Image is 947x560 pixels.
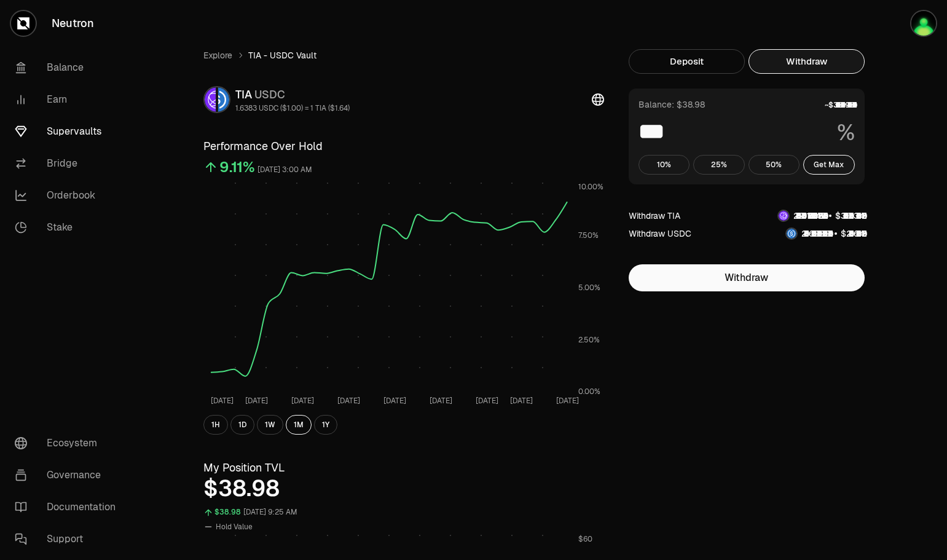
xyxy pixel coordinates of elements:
[629,210,680,222] div: Withdraw TIA
[749,155,800,175] button: 50%
[235,103,350,113] div: 1.6383 USDC ($1.00) = 1 TIA ($1.64)
[218,87,229,112] img: USDC Logo
[257,415,283,435] button: 1W
[248,49,316,61] span: TIA - USDC Vault
[5,179,133,211] a: Orderbook
[216,522,253,532] span: Hold Value
[243,505,297,519] div: [DATE] 9:25 AM
[383,396,406,406] tspan: [DATE]
[803,155,855,175] button: Get Max
[203,459,604,476] h3: My Position TVL
[235,86,350,103] div: TIA
[629,227,691,240] div: Withdraw USDC
[578,182,603,192] tspan: 10.00%
[5,211,133,243] a: Stake
[230,415,254,435] button: 1D
[5,148,133,179] a: Bridge
[578,387,600,396] tspan: 0.00%
[254,87,285,101] span: USDC
[749,49,865,74] button: Withdraw
[205,87,216,112] img: TIA Logo
[837,120,855,145] span: %
[5,84,133,116] a: Earn
[5,427,133,459] a: Ecosystem
[203,415,228,435] button: 1H
[214,505,241,519] div: $38.98
[286,415,312,435] button: 1M
[245,396,268,406] tspan: [DATE]
[219,157,255,177] div: 9.11%
[5,523,133,555] a: Support
[578,283,600,293] tspan: 5.00%
[203,49,604,61] nav: breadcrumb
[314,415,337,435] button: 1Y
[629,49,745,74] button: Deposit
[5,491,133,523] a: Documentation
[779,211,788,221] img: TIA Logo
[578,335,600,345] tspan: 2.50%
[629,264,865,291] button: Withdraw
[203,138,604,155] h3: Performance Over Hold
[509,396,532,406] tspan: [DATE]
[203,476,604,501] div: $38.98
[911,11,936,36] img: 0xEvilPixie (DROP,Neutron)
[5,52,133,84] a: Balance
[257,163,312,177] div: [DATE] 3:00 AM
[578,534,592,544] tspan: $60
[639,98,705,111] div: Balance: $38.98
[203,49,232,61] a: Explore
[5,459,133,491] a: Governance
[475,396,498,406] tspan: [DATE]
[337,396,360,406] tspan: [DATE]
[693,155,745,175] button: 25%
[787,229,796,239] img: USDC Logo
[639,155,690,175] button: 10%
[291,396,314,406] tspan: [DATE]
[578,231,599,240] tspan: 7.50%
[211,396,234,406] tspan: [DATE]
[556,396,578,406] tspan: [DATE]
[5,116,133,148] a: Supervaults
[429,396,452,406] tspan: [DATE]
